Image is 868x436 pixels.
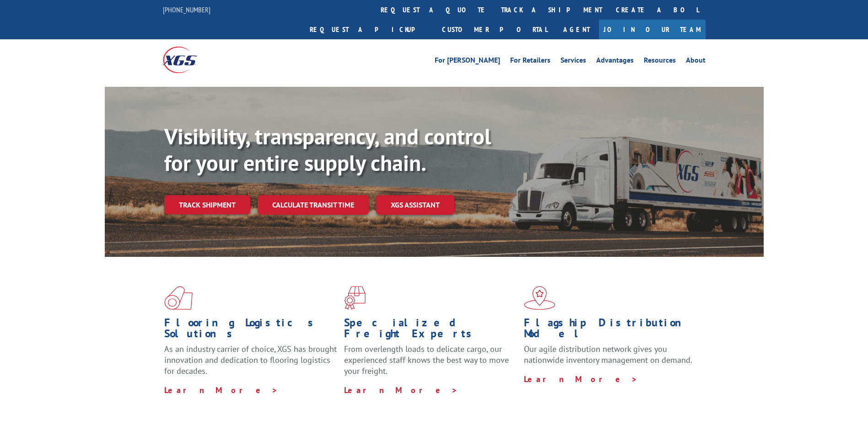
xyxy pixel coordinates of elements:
a: Customer Portal [435,20,554,39]
a: Learn More > [344,385,458,395]
a: Agent [554,20,599,39]
a: Advantages [596,57,634,67]
a: Services [561,57,586,67]
h1: Flooring Logistics Solutions [164,317,337,344]
img: xgs-icon-total-supply-chain-intelligence-red [164,286,193,310]
span: Our agile distribution network gives you nationwide inventory management on demand. [524,344,692,365]
a: XGS ASSISTANT [376,195,454,215]
a: [PHONE_NUMBER] [163,5,210,14]
a: Learn More > [524,374,638,384]
a: Request a pickup [303,20,435,39]
p: From overlength loads to delicate cargo, our experienced staff knows the best way to move your fr... [344,344,517,384]
span: As an industry carrier of choice, XGS has brought innovation and dedication to flooring logistics... [164,344,337,376]
h1: Flagship Distribution Model [524,317,697,344]
a: For Retailers [510,57,550,67]
a: About [686,57,706,67]
a: Calculate transit time [258,195,369,215]
a: Resources [644,57,676,67]
a: Track shipment [164,195,250,214]
a: For [PERSON_NAME] [435,57,500,67]
img: xgs-icon-flagship-distribution-model-red [524,286,555,310]
img: xgs-icon-focused-on-flooring-red [344,286,366,310]
a: Learn More > [164,385,278,395]
b: Visibility, transparency, and control for your entire supply chain. [164,122,491,177]
a: Join Our Team [599,20,706,39]
h1: Specialized Freight Experts [344,317,517,344]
